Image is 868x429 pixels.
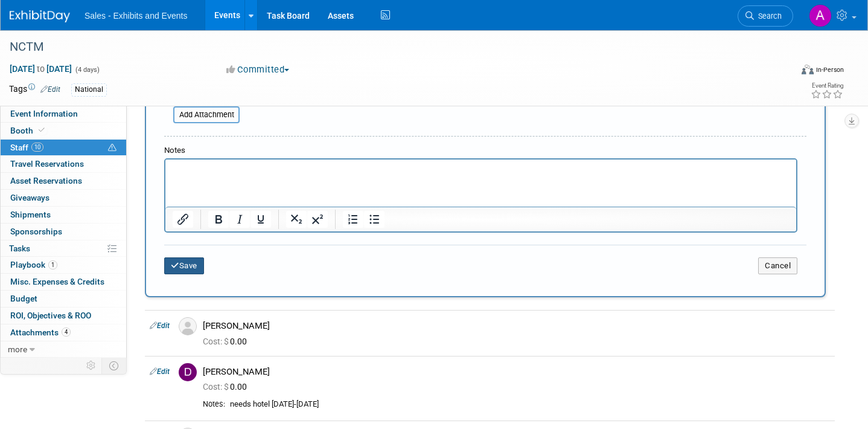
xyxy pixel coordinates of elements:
[62,327,71,337] span: 4
[208,211,229,228] button: Bold
[5,36,773,58] div: NCTM
[164,145,797,156] div: Notes
[222,63,294,76] button: Committed
[10,159,84,169] span: Travel Reservations
[10,210,51,219] span: Shipments
[1,291,126,307] a: Budget
[10,126,47,135] span: Booth
[815,65,844,74] div: In-Person
[203,399,225,409] div: Notes:
[720,63,844,81] div: Event Format
[85,11,187,21] span: Sales - Exhibits and Events
[229,211,250,228] button: Italic
[738,5,793,27] a: Search
[230,399,830,410] div: needs hotel [DATE]-[DATE]
[1,123,126,139] a: Booth
[173,211,193,228] button: Insert/edit link
[35,64,46,74] span: to
[10,260,57,269] span: Playbook
[48,260,57,269] span: 1
[40,85,60,94] a: Edit
[165,160,796,207] iframe: Rich Text Area
[203,320,830,332] div: [PERSON_NAME]
[102,358,127,373] td: Toggle Event Tabs
[203,382,252,392] span: 0.00
[203,382,230,392] span: Cost: $
[364,211,385,228] button: Bullet list
[10,176,82,185] span: Asset Reservations
[1,341,126,358] a: more
[811,83,843,89] div: Event Rating
[1,140,126,156] a: Staff10
[10,277,104,286] span: Misc. Expenses & Credits
[203,337,252,346] span: 0.00
[10,227,62,236] span: Sponsorships
[1,190,126,206] a: Giveaways
[286,211,307,228] button: Subscript
[203,366,830,378] div: [PERSON_NAME]
[1,156,126,172] a: Travel Reservations
[758,257,797,274] button: Cancel
[802,65,814,74] img: Format-Inperson.png
[150,367,170,376] a: Edit
[754,11,782,21] span: Search
[1,308,126,324] a: ROI, Objectives & ROO
[1,274,126,290] a: Misc. Expenses & Credits
[1,257,126,273] a: Playbook1
[10,294,37,303] span: Budget
[179,363,197,381] img: D.jpg
[150,321,170,330] a: Edit
[10,109,78,118] span: Event Information
[10,327,71,337] span: Attachments
[9,244,30,253] span: Tasks
[179,317,197,335] img: Associate-Profile-5.png
[1,173,126,189] a: Asset Reservations
[10,10,70,22] img: ExhibitDay
[9,63,72,74] span: [DATE] [DATE]
[81,358,102,373] td: Personalize Event Tab Strip
[8,344,27,354] span: more
[1,207,126,223] a: Shipments
[9,83,60,97] td: Tags
[307,211,328,228] button: Superscript
[1,324,126,341] a: Attachments4
[343,211,363,228] button: Numbered list
[71,83,107,96] div: National
[10,143,43,152] span: Staff
[1,224,126,240] a: Sponsorships
[1,240,126,257] a: Tasks
[31,143,43,152] span: 10
[74,66,100,74] span: (4 days)
[203,337,230,346] span: Cost: $
[251,211,271,228] button: Underline
[10,311,91,320] span: ROI, Objectives & ROO
[809,4,832,27] img: Alexandra Horne
[39,127,45,134] i: Booth reservation complete
[108,143,116,153] span: Potential Scheduling Conflict -- at least one attendee is tagged in another overlapping event.
[164,257,204,274] button: Save
[1,106,126,122] a: Event Information
[10,193,49,202] span: Giveaways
